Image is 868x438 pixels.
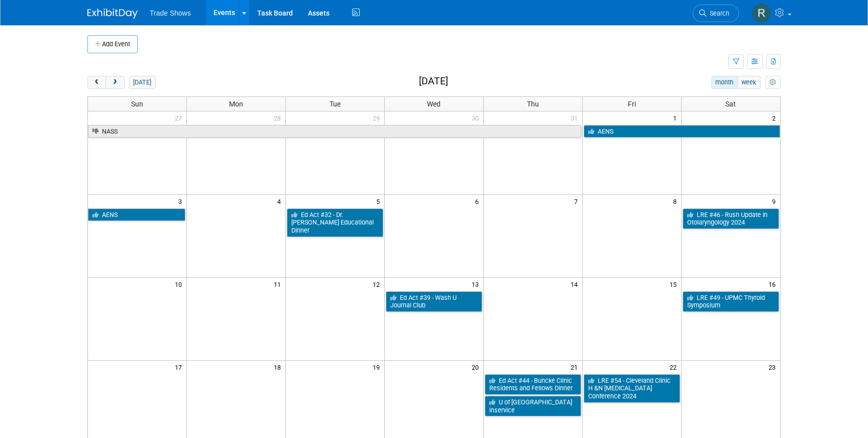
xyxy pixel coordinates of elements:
[706,10,729,17] span: Search
[683,208,779,229] a: LRE #46 - Rush Update in Otolaryngology 2024
[174,361,186,373] span: 17
[485,374,581,395] a: Ed Act #44 - Buncke Clinic Residents and Fellows Dinner
[177,195,186,207] span: 3
[105,76,124,89] button: next
[683,291,779,312] a: LRE #49 - UPMC Thyroid Symposium
[485,396,581,416] a: U of [GEOGRAPHIC_DATA] inservice
[693,5,739,22] a: Search
[570,112,582,124] span: 31
[711,76,738,89] button: month
[628,100,636,108] span: Fri
[768,361,780,373] span: 23
[131,100,143,108] span: Sun
[570,278,582,290] span: 14
[174,112,186,124] span: 27
[573,195,582,207] span: 7
[471,278,483,290] span: 13
[770,79,776,86] i: Personalize Calendar
[669,361,681,373] span: 22
[174,278,186,290] span: 10
[129,76,156,89] button: [DATE]
[771,112,780,124] span: 2
[725,100,736,108] span: Sat
[584,374,680,403] a: LRE #54 - Cleveland Clinic H &N [MEDICAL_DATA] Conference 2024
[372,112,384,124] span: 29
[474,195,483,207] span: 6
[273,112,285,124] span: 28
[771,195,780,207] span: 9
[150,9,191,17] span: Trade Shows
[427,100,441,108] span: Wed
[471,361,483,373] span: 20
[88,125,581,138] a: NASS
[768,278,780,290] span: 16
[287,208,383,237] a: Ed Act #32 - Dr. [PERSON_NAME] Educational Dinner
[229,100,243,108] span: Mon
[372,278,384,290] span: 12
[273,361,285,373] span: 18
[88,208,185,222] a: AENS
[419,76,448,87] h2: [DATE]
[330,100,341,108] span: Tue
[87,76,106,89] button: prev
[372,361,384,373] span: 19
[87,35,138,53] button: Add Event
[87,9,138,19] img: ExhibitDay
[672,112,681,124] span: 1
[375,195,384,207] span: 5
[737,76,761,89] button: week
[752,4,771,23] img: Rachel Murphy
[570,361,582,373] span: 21
[273,278,285,290] span: 11
[527,100,539,108] span: Thu
[386,291,482,312] a: Ed Act #39 - Wash U Journal Club
[766,76,781,89] button: myCustomButton
[669,278,681,290] span: 15
[672,195,681,207] span: 8
[584,125,780,138] a: AENS
[276,195,285,207] span: 4
[471,112,483,124] span: 30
